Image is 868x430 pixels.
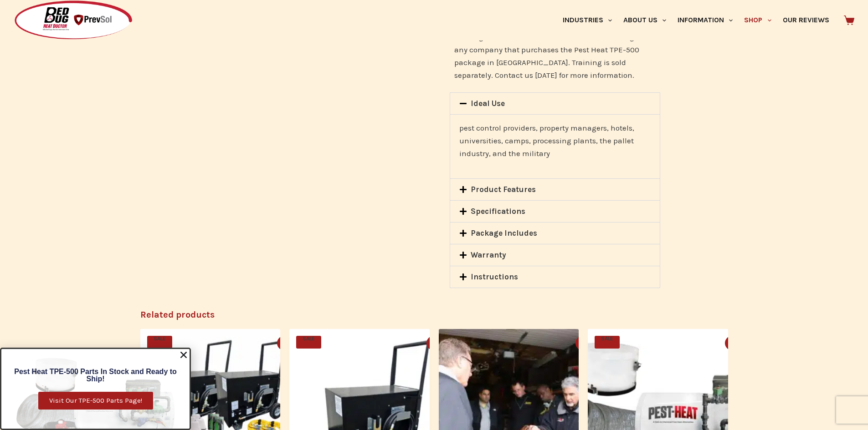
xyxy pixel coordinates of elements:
[6,368,185,383] h6: Pest Heat TPE-500 Parts In Stock and Ready to Ship!
[450,266,660,288] div: Instructions
[450,201,660,222] div: Specifications
[38,392,153,410] a: Visit Our TPE-500 Parts Page!
[140,308,728,322] h2: Related products
[147,336,172,349] span: SALE
[471,207,525,216] a: Specifications
[450,179,660,200] div: Product Features
[450,114,660,178] div: Ideal Use
[277,336,292,350] button: Quick view toggle
[575,336,590,350] button: Quick view toggle
[450,93,660,114] div: Ideal Use
[179,350,188,359] a: Close
[454,32,645,80] span: Bed Bug Heat Doctor/Prevsol offers on-site training for any company that purchases the Pest Heat ...
[471,272,518,281] a: Instructions
[450,244,660,266] div: Warranty
[471,250,506,259] a: Warranty
[725,336,740,350] button: Quick view toggle
[595,336,620,349] span: SALE
[49,397,142,404] span: Visit Our TPE-500 Parts Page!
[450,223,660,244] div: Package Includes
[459,123,634,158] span: pest control providers, property managers, hotels, universities, camps, processing plants, the pa...
[426,336,441,350] button: Quick view toggle
[471,185,536,194] a: Product Features
[296,336,321,349] span: SALE
[471,228,537,238] a: Package Includes
[471,99,505,108] a: Ideal Use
